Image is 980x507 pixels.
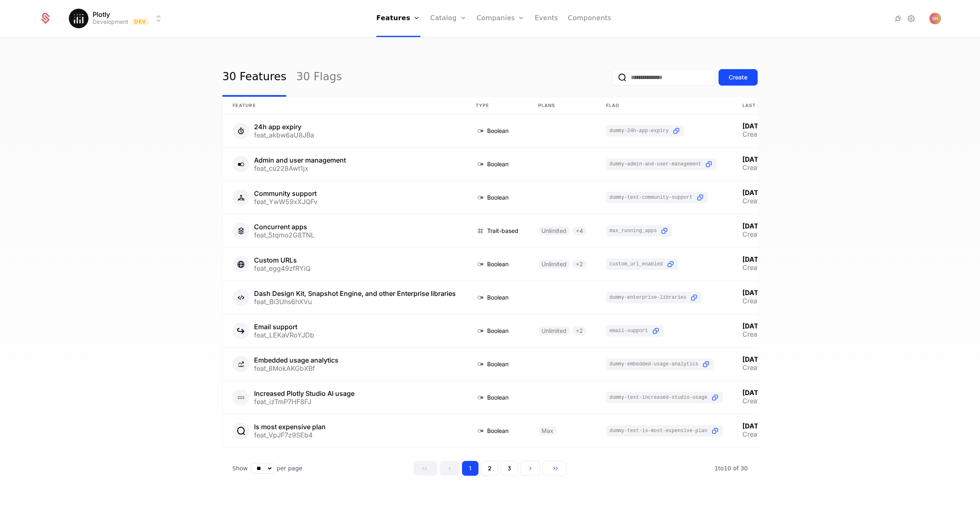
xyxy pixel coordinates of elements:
[277,464,303,472] span: per page
[462,461,478,476] button: Go to page 1
[714,465,740,472] span: 1 to 10 of
[528,97,596,114] th: Plans
[296,58,342,97] a: 30 Flags
[543,461,567,476] button: Go to last page
[501,461,518,476] button: Go to page 3
[714,465,748,472] span: 30
[69,9,89,28] img: Plotly
[413,461,567,476] div: Page navigation
[466,97,528,114] th: Type
[222,461,758,476] div: Table pagination
[929,13,941,24] img: S H
[232,464,248,472] span: Show
[440,461,460,476] button: Go to previous page
[733,97,829,114] th: Last Modified
[719,69,758,86] button: Create
[729,73,747,81] div: Create
[222,58,286,97] a: 30 Features
[413,461,437,476] button: Go to first page
[93,11,110,18] span: Plotly
[906,14,916,23] a: Settings
[893,14,903,23] a: Integrations
[251,463,273,474] select: Select page size
[520,461,540,476] button: Go to next page
[132,19,149,25] span: Dev
[71,9,163,28] button: Select environment
[481,461,498,476] button: Go to page 2
[93,18,128,26] div: Development
[596,97,733,114] th: Flag
[929,13,941,24] button: Open user button
[223,97,466,114] th: Feature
